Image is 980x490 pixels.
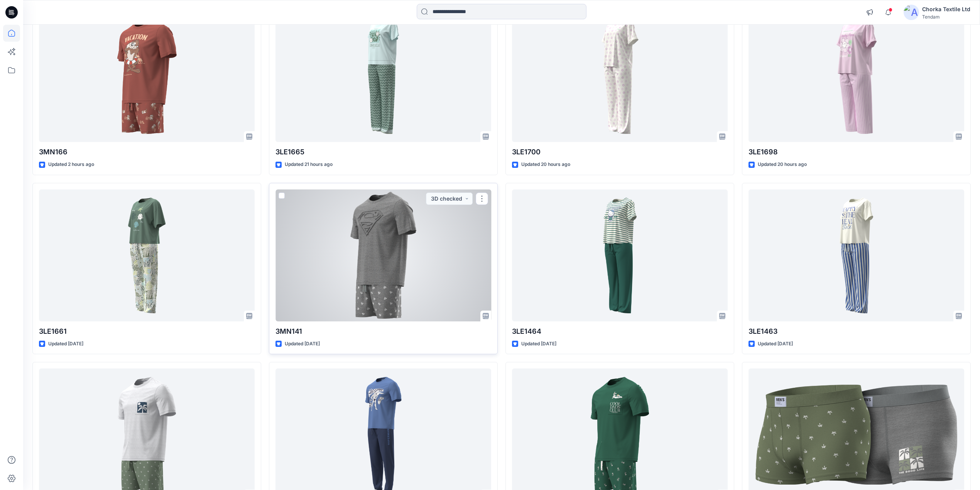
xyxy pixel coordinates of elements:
p: Updated [DATE] [285,340,320,348]
p: 3LE1698 [749,147,964,157]
div: Tendam [922,14,970,20]
a: 3LE1665 [275,10,491,142]
p: 3LE1463 [749,326,964,337]
p: Updated 2 hours ago [48,161,94,169]
a: 3LE1698 [749,10,964,142]
p: 3MN141 [275,326,491,337]
p: Updated 20 hours ago [758,161,807,169]
p: 3LE1464 [512,326,728,337]
p: Updated [DATE] [48,340,83,348]
a: 3MN166 [39,10,255,142]
a: 3LE1463 [749,189,964,321]
p: Updated 21 hours ago [285,161,333,169]
p: Updated [DATE] [521,340,556,348]
p: Updated [DATE] [758,340,793,348]
p: 3MN166 [39,147,255,157]
p: Updated 20 hours ago [521,161,570,169]
div: Chorka Textile Ltd [922,5,970,14]
a: 3LE1661 [39,189,255,321]
p: 3LE1700 [512,147,728,157]
p: 3LE1661 [39,326,255,337]
a: 3LE1700 [512,10,728,142]
a: 3LE1464 [512,189,728,321]
p: 3LE1665 [275,147,491,157]
a: 3MN141 [275,189,491,321]
img: avatar [904,5,919,20]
